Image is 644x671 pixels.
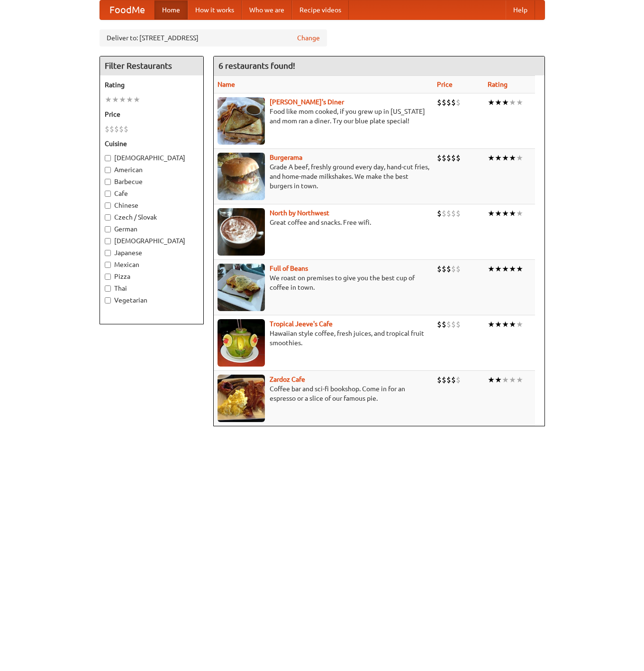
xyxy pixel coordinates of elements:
[105,201,199,210] label: Chinese
[437,153,442,163] li: $
[100,29,327,46] div: Deliver to: [STREET_ADDRESS]
[446,375,451,385] li: $
[516,208,523,219] li: ★
[456,319,461,330] li: $
[105,94,112,105] li: ★
[509,319,516,330] li: ★
[218,375,265,422] img: zardoz.jpg
[124,124,128,134] li: $
[506,0,535,19] a: Help
[218,264,265,311] img: beans.jpg
[516,264,523,274] li: ★
[446,264,451,274] li: $
[502,153,509,163] li: ★
[437,97,442,108] li: $
[218,107,429,126] p: Food like mom cooked, if you grew up in [US_STATE] and mom ran a diner. Try our blue plate special!
[270,265,308,272] a: Full of Beans
[446,319,451,330] li: $
[451,97,456,108] li: $
[218,329,429,348] p: Hawaiian style coffee, fresh juices, and tropical fruit smoothies.
[105,297,111,303] input: Vegetarian
[442,264,446,274] li: $
[105,224,199,234] label: German
[456,208,461,219] li: $
[509,153,516,163] li: ★
[100,0,154,19] a: FoodMe
[270,320,333,328] a: Tropical Jeeve's Cafe
[456,153,461,163] li: $
[105,155,111,161] input: [DEMOGRAPHIC_DATA]
[495,208,502,219] li: ★
[437,81,453,88] a: Price
[442,208,446,219] li: $
[456,97,461,108] li: $
[154,0,188,19] a: Home
[488,81,508,88] a: Rating
[105,167,111,173] input: American
[451,208,456,219] li: $
[488,264,495,274] li: ★
[437,208,442,219] li: $
[105,139,199,148] h5: Cuisine
[451,319,456,330] li: $
[105,179,111,185] input: Barbecue
[502,319,509,330] li: ★
[218,384,429,403] p: Coffee bar and sci-fi bookshop. Come in for an espresso or a slice of our famous pie.
[446,153,451,163] li: $
[270,376,305,383] a: Zardoz Cafe
[488,375,495,385] li: ★
[516,375,523,385] li: ★
[105,248,199,257] label: Japanese
[100,56,203,75] h4: Filter Restaurants
[112,94,119,105] li: ★
[218,218,429,227] p: Great coffee and snacks. Free wifi.
[270,98,344,106] a: [PERSON_NAME]'s Diner
[495,264,502,274] li: ★
[270,154,302,161] a: Burgerama
[105,124,109,134] li: $
[516,153,523,163] li: ★
[188,0,242,19] a: How it works
[105,80,199,90] h5: Rating
[292,0,349,19] a: Recipe videos
[105,285,111,292] input: Thai
[105,284,199,293] label: Thai
[105,238,111,244] input: [DEMOGRAPHIC_DATA]
[442,97,446,108] li: $
[105,260,199,269] label: Mexican
[488,319,495,330] li: ★
[114,124,119,134] li: $
[105,165,199,175] label: American
[105,189,199,198] label: Cafe
[451,375,456,385] li: $
[502,264,509,274] li: ★
[270,209,329,217] a: North by Northwest
[242,0,292,19] a: Who we are
[456,264,461,274] li: $
[502,97,509,108] li: ★
[105,110,199,119] h5: Price
[105,212,199,222] label: Czech / Slovak
[105,274,111,280] input: Pizza
[105,250,111,256] input: Japanese
[488,208,495,219] li: ★
[105,153,199,163] label: [DEMOGRAPHIC_DATA]
[509,375,516,385] li: ★
[442,319,446,330] li: $
[442,153,446,163] li: $
[105,272,199,281] label: Pizza
[218,273,429,292] p: We roast on premises to give you the best cup of coffee in town.
[437,319,442,330] li: $
[446,208,451,219] li: $
[119,94,126,105] li: ★
[495,319,502,330] li: ★
[451,153,456,163] li: $
[502,375,509,385] li: ★
[495,375,502,385] li: ★
[488,153,495,163] li: ★
[105,226,111,232] input: German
